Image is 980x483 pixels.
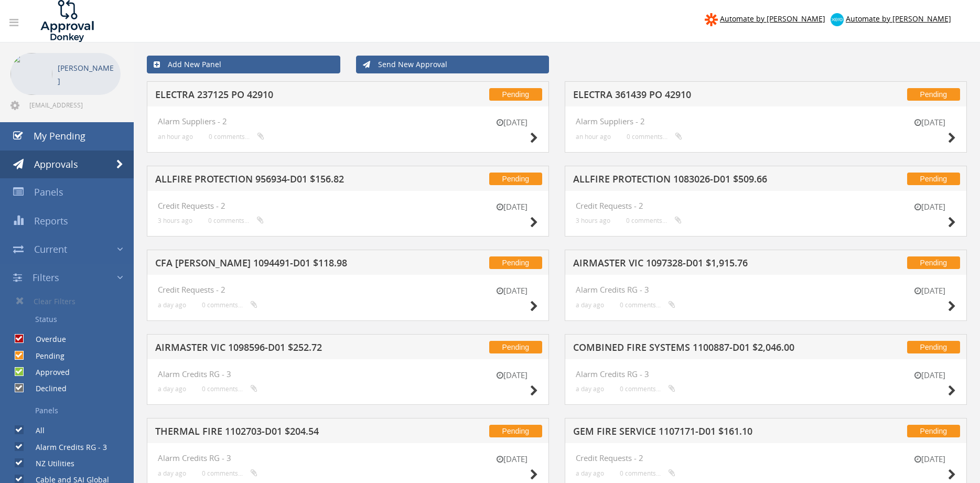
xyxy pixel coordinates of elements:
[202,385,257,393] small: 0 comments...
[720,14,825,24] span: Automate by [PERSON_NAME]
[486,201,538,212] small: [DATE]
[25,351,64,361] label: Pending
[573,342,843,356] h5: COMBINED FIRE SYSTEMS 1100887-D01 $2,046.00
[576,117,956,126] h4: Alarm Suppliers - 2
[489,256,542,269] span: Pending
[202,469,257,477] small: 0 comments...
[903,285,956,296] small: [DATE]
[903,454,956,465] small: [DATE]
[907,256,960,269] span: Pending
[576,201,956,210] h4: Credit Requests - 2
[489,173,542,185] span: Pending
[576,385,604,393] small: a day ago
[8,310,134,328] a: Status
[486,117,538,128] small: [DATE]
[907,425,960,437] span: Pending
[573,426,843,439] h5: GEM FIRE SERVICE 1107171-D01 $161.10
[158,301,186,309] small: a day ago
[25,383,67,394] label: Declined
[907,341,960,353] span: Pending
[705,13,718,26] img: zapier-logomark.png
[155,426,425,439] h5: THERMAL FIRE 1102703-D01 $204.54
[576,285,956,294] h4: Alarm Credits RG - 3
[486,454,538,465] small: [DATE]
[486,285,538,296] small: [DATE]
[8,292,134,310] a: Clear Filters
[158,133,193,141] small: an hour ago
[158,469,186,477] small: a day ago
[620,301,675,309] small: 0 comments...
[29,101,119,109] span: [EMAIL_ADDRESS][DOMAIN_NAME]
[158,217,192,224] small: 3 hours ago
[155,90,425,103] h5: ELECTRA 237125 PO 42910
[573,258,843,271] h5: AIRMASTER VIC 1097328-D01 $1,915.76
[903,370,956,381] small: [DATE]
[155,342,425,356] h5: AIRMASTER VIC 1098596-D01 $252.72
[831,13,844,26] img: xero-logo.png
[903,117,956,128] small: [DATE]
[158,285,538,294] h4: Credit Requests - 2
[25,367,70,378] label: Approved
[34,130,85,142] span: My Pending
[58,61,115,88] p: [PERSON_NAME]
[202,301,257,309] small: 0 comments...
[34,214,68,227] span: Reports
[158,454,538,463] h4: Alarm Credits RG - 3
[25,425,45,436] label: All
[356,56,550,73] a: Send New Approval
[34,158,78,170] span: Approvals
[620,385,675,393] small: 0 comments...
[158,370,538,379] h4: Alarm Credits RG - 3
[486,370,538,381] small: [DATE]
[158,385,186,393] small: a day ago
[158,117,538,126] h4: Alarm Suppliers - 2
[8,402,134,420] a: Panels
[147,56,340,73] a: Add New Panel
[576,133,611,141] small: an hour ago
[209,133,264,141] small: 0 comments...
[627,133,682,141] small: 0 comments...
[158,201,538,210] h4: Credit Requests - 2
[620,469,675,477] small: 0 comments...
[489,88,542,101] span: Pending
[25,334,66,345] label: Overdue
[576,301,604,309] small: a day ago
[208,217,264,224] small: 0 comments...
[907,173,960,185] span: Pending
[576,217,610,224] small: 3 hours ago
[155,174,425,187] h5: ALLFIRE PROTECTION 956934-D01 $156.82
[846,14,951,24] span: Automate by [PERSON_NAME]
[25,458,74,469] label: NZ Utilities
[573,90,843,103] h5: ELECTRA 361439 PO 42910
[25,442,107,453] label: Alarm Credits RG - 3
[576,454,956,463] h4: Credit Requests - 2
[573,174,843,187] h5: ALLFIRE PROTECTION 1083026-D01 $509.66
[576,469,604,477] small: a day ago
[903,201,956,212] small: [DATE]
[155,258,425,271] h5: CFA [PERSON_NAME] 1094491-D01 $118.98
[34,186,63,198] span: Panels
[907,88,960,101] span: Pending
[489,341,542,353] span: Pending
[626,217,682,224] small: 0 comments...
[576,370,956,379] h4: Alarm Credits RG - 3
[34,243,67,255] span: Current
[33,271,59,284] span: Filters
[489,425,542,437] span: Pending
